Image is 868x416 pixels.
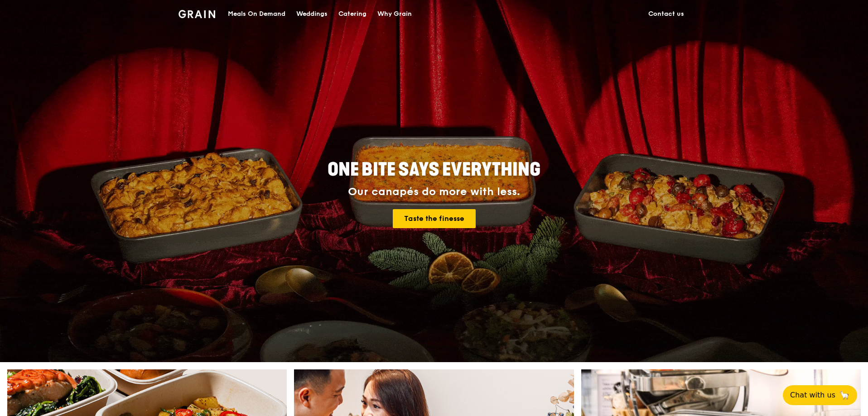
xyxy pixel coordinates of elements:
span: Chat with us [790,390,835,401]
a: Taste the finesse [393,209,476,228]
a: Weddings [291,0,333,28]
div: Weddings [296,0,328,28]
span: 🦙 [839,390,850,401]
a: Catering [333,0,372,28]
a: Contact us [643,0,690,28]
img: Grain [178,10,215,18]
div: Catering [338,0,366,28]
div: Why Grain [377,0,412,28]
div: Meals On Demand [228,0,285,28]
button: Chat with us🦙 [783,385,857,405]
div: Our canapés do more with less. [271,186,597,198]
a: Why Grain [372,0,417,28]
span: ONE BITE SAYS EVERYTHING [328,159,540,181]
